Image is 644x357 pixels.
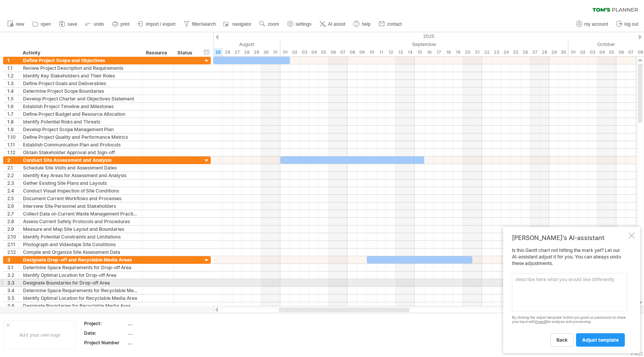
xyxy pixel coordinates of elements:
div: Conduct Site Assessment and Analysis [23,156,138,164]
a: OpenAI [535,319,547,324]
span: contact [387,21,402,27]
div: Identify Key Areas for Assessment and Analysis [23,172,138,179]
div: 2.10 [7,233,19,240]
div: Designate Boundaries for Drop-off Area [23,279,138,286]
div: Tuesday, 9 September 2025 [357,48,367,56]
div: Tuesday, 2 September 2025 [290,48,300,56]
div: Identify Key Stakeholders and Their Roles [23,72,138,79]
div: Tuesday, 16 September 2025 [424,48,434,56]
span: filter/search [192,21,216,27]
div: Friday, 26 September 2025 [520,48,530,56]
a: zoom [257,19,281,29]
a: print [110,19,132,29]
div: Define Project Goals and Deliverables [23,80,138,87]
div: 2.4 [7,187,19,194]
div: 2.5 [7,195,19,202]
span: print [121,21,129,27]
div: Thursday, 11 September 2025 [376,48,386,56]
div: v 422 [631,351,643,357]
span: my account [584,21,608,27]
div: Review Project Description and Requirements [23,64,138,72]
span: open [41,21,51,27]
div: Interview Site Personnel and Stakeholders [23,202,138,210]
div: 1.8 [7,118,19,125]
div: Monday, 22 September 2025 [482,48,492,56]
div: Wednesday, 1 October 2025 [568,48,578,56]
div: 3.6 [7,302,19,309]
div: Sunday, 5 October 2025 [607,48,616,56]
span: zoom [268,21,279,27]
div: Define Project Scope and Objectives [23,57,138,64]
span: navigator [232,21,251,27]
div: Identify Optimal Location for Drop-off Area [23,271,138,279]
a: import / export [136,19,178,29]
div: Develop Project Charter and Objectives Statement [23,95,138,102]
div: 1.5 [7,95,19,102]
div: Identify Optimal Location for Recyclable Media Area [23,294,138,302]
a: log out [614,19,641,29]
div: Thursday, 28 August 2025 [242,48,252,56]
div: Monday, 6 October 2025 [616,48,626,56]
a: contact [377,19,404,29]
div: Thursday, 18 September 2025 [444,48,453,56]
a: adjust template [576,333,625,347]
a: back [550,333,574,347]
div: 1.7 [7,110,19,118]
a: navigator [222,19,253,29]
div: Friday, 29 August 2025 [252,48,261,56]
div: Tuesday, 7 October 2025 [626,48,636,56]
div: .... [128,330,192,336]
div: 3.5 [7,294,19,302]
div: Project Number [84,339,126,346]
a: settings [285,19,314,29]
div: 2.11 [7,241,19,248]
a: help [351,19,373,29]
div: Measure and Map Site Layout and Boundaries [23,225,138,233]
div: Designate Drop-off and Recyclable Media Areas [23,256,138,263]
div: Assess Current Safety Protocols and Procedures [23,218,138,225]
div: Identify Potential Risks and Threats [23,118,138,125]
div: Project: [84,320,126,327]
div: Sunday, 21 September 2025 [472,48,482,56]
div: Determine Project Scope Boundaries [23,87,138,95]
div: Monday, 29 September 2025 [549,48,559,56]
div: Conduct Visual Inspection of Site Conditions [23,187,138,194]
div: Wednesday, 24 September 2025 [501,48,511,56]
div: Sunday, 31 August 2025 [271,48,280,56]
div: Monday, 8 September 2025 [348,48,357,56]
span: new [16,21,24,27]
div: 3 [7,256,19,263]
div: 1.3 [7,80,19,87]
div: 2.2 [7,172,19,179]
div: Define Project Budget and Resource Allocation [23,110,138,118]
div: 1.9 [7,126,19,133]
div: 1.2 [7,72,19,79]
div: Saturday, 30 August 2025 [261,48,271,56]
div: 3.2 [7,271,19,279]
div: Sunday, 14 September 2025 [405,48,415,56]
div: Thursday, 2 October 2025 [578,48,588,56]
span: settings [296,21,311,27]
div: Friday, 12 September 2025 [386,48,396,56]
div: 2 [7,156,19,164]
div: Wednesday, 3 September 2025 [300,48,309,56]
div: 2.6 [7,202,19,210]
span: undo [94,21,104,27]
a: my account [574,19,610,29]
div: Saturday, 4 October 2025 [597,48,607,56]
div: Tuesday, 23 September 2025 [492,48,501,56]
a: save [57,19,79,29]
div: Compile and Organize Site Assessment Data [23,248,138,256]
div: Date: [84,330,126,336]
div: Define Project Quality and Performance Metrics [23,133,138,141]
div: Identify Potential Constraints and Limitations [23,233,138,240]
div: Activity [23,49,138,57]
div: Tuesday, 26 August 2025 [223,48,232,56]
div: Determine Space Requirements for Recyclable Media Area [23,287,138,294]
a: undo [83,19,106,29]
div: 3.4 [7,287,19,294]
span: back [556,337,568,343]
div: September 2025 [280,40,568,48]
div: Photograph and Videotape Site Conditions [23,241,138,248]
span: save [68,21,77,27]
